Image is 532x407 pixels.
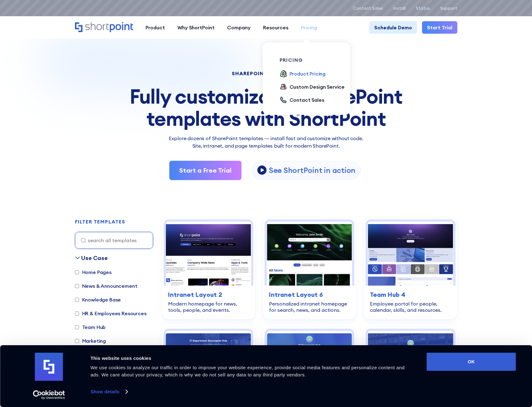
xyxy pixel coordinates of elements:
[369,21,417,34] a: Schedule Demo
[91,355,413,362] div: This website uses cookies
[75,339,79,343] input: Marketing
[75,86,457,130] div: Fully customizable SharePoint templates with ShortPoint
[35,353,63,381] img: logo
[290,70,326,77] div: Product Pricing
[422,21,457,34] a: Start Trial
[177,24,215,31] div: Why ShortPoint
[75,298,79,302] input: Knowledge Base
[269,290,350,299] h3: Intranet Layout 6
[280,57,350,62] div: pricing
[368,222,453,286] img: Team Hub 4 – SharePoint Employee Portal Template: Employee portal for people, calendar, skills, a...
[166,222,251,286] img: Intranet Layout 2 – SharePoint Homepage Design: Modern homepage for news, tools, people, and events.
[22,390,76,400] a: Usercentrics Cookiebot - opens in a new window
[168,301,249,313] div: Modern homepage for news, tools, people, and events.
[280,70,326,78] a: Product Pricing
[263,24,288,31] div: Resources
[269,165,355,175] p: See ShortPoint in action
[368,331,453,395] img: Documents 3 – Document Management System Template: All-in-one system for documents, updates, and ...
[168,290,249,299] h3: Intranet Layout 2
[370,301,451,313] div: Employee portal for people, calendar, skills, and resources.
[162,218,255,319] a: Intranet Layout 2 – SharePoint Homepage Design: Modern homepage for news, tools, people, and even...
[221,21,257,34] a: Company
[257,21,295,34] a: Resources
[169,161,241,180] a: Start a Free Trial
[91,387,127,396] a: Show details
[75,311,79,316] input: HR & Employees Resources
[75,282,137,290] label: News & Announcement
[146,24,165,31] div: Product
[416,6,430,11] a: Status
[440,6,457,11] a: Support
[75,135,457,150] p: Explore dozens of SharePoint templates — install fast and customize without code. Site, intranet,...
[301,24,317,31] div: Pricing
[75,323,106,331] label: Team Hub
[75,219,125,225] h2: FILTER TEMPLATES
[75,270,79,274] input: Home Pages
[267,331,352,395] img: Documents 2 – Document Management Template: Central document hub with alerts, search, and actions.
[267,222,352,286] img: Intranet Layout 6 – SharePoint Homepage Design: Personalized intranet homepage for search, news, ...
[75,284,79,288] input: News & Announcement
[353,6,383,11] a: Contact Sales
[227,24,251,31] div: Company
[75,268,112,276] label: Home Pages
[75,325,79,329] input: Team Hub
[75,232,153,249] input: search all templates
[75,310,147,317] label: HR & Employees Resources
[364,218,457,319] a: Team Hub 4 – SharePoint Employee Portal Template: Employee portal for people, calendar, skills, a...
[290,96,324,104] div: Contact Sales
[295,21,323,34] a: Pricing
[263,218,356,319] a: Intranet Layout 6 – SharePoint Homepage Design: Personalized intranet homepage for search, news, ...
[251,161,361,180] a: open lightbox
[427,353,516,371] button: OK
[75,296,121,303] label: Knowledge Base
[75,337,106,345] label: Marketing
[75,71,457,76] h1: SHAREPOINT TEMPLATES
[393,6,406,11] a: Install
[280,96,324,104] a: Contact Sales
[171,21,221,34] a: Why ShortPoint
[75,22,133,33] a: Home
[166,331,251,395] img: Documents 1 – SharePoint Document Library Template: Faster document findability with search, filt...
[370,290,451,299] h3: Team Hub 4
[280,83,345,91] a: Custom Design Service
[290,83,345,91] div: Custom Design Service
[139,21,171,34] a: Product
[81,254,108,262] div: Use Case
[91,365,405,377] span: We use cookies to analyze our traffic in order to improve your website experience, provide social...
[269,301,350,313] div: Personalized intranet homepage for search, news, and actions.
